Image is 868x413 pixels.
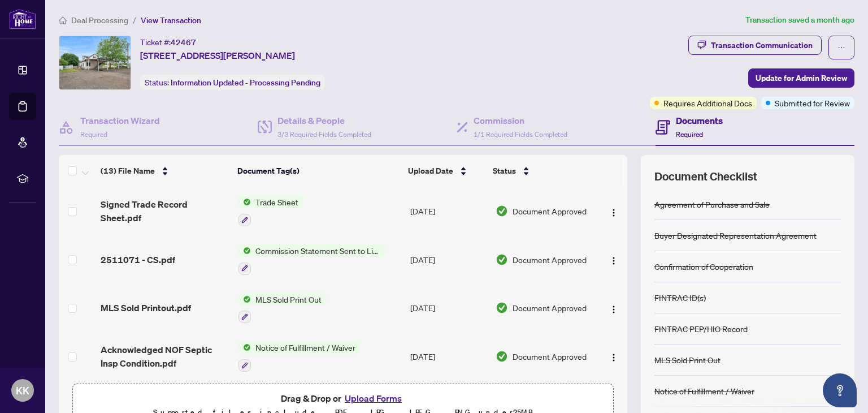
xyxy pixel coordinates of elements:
img: Document Status [496,302,508,314]
span: 2511071 - CS.pdf [101,253,175,266]
span: 42467 [171,37,196,48]
span: Drag & Drop or [281,391,405,406]
img: Document Status [496,253,508,266]
div: MLS Sold Print Out [654,354,721,366]
span: Information Updated - Processing Pending [171,78,320,88]
article: Transaction saved a month ago [745,14,854,27]
button: Status IconNotice of Fulfillment / Waiver [238,341,360,372]
h4: Documents [676,114,723,127]
img: Logo [609,256,618,265]
span: Trade Sheet [251,196,303,208]
img: Status Icon [238,341,251,354]
td: [DATE] [406,235,491,284]
button: Open asap [823,373,857,407]
div: Transaction Communication [711,36,813,54]
span: ellipsis [837,44,845,51]
img: Status Icon [238,196,251,208]
button: Status IconCommission Statement Sent to Listing Brokerage [238,244,385,275]
div: Confirmation of Cooperation [654,260,753,273]
span: Required [676,130,703,139]
button: Status IconTrade Sheet [238,196,303,226]
span: 3/3 Required Fields Completed [277,130,371,139]
span: Document Approved [513,205,587,217]
button: Status IconMLS Sold Print Out [238,293,326,324]
span: Acknowledged NOF Septic Insp Condition.pdf [101,343,229,370]
span: Status [493,165,516,177]
img: Document Status [496,350,508,363]
img: Status Icon [238,293,251,306]
span: Deal Processing [71,15,128,25]
span: Update for Admin Review [756,69,847,87]
button: Transaction Communication [688,36,822,55]
img: Status Icon [238,244,251,257]
h4: Details & People [277,114,371,127]
span: Notice of Fulfillment / Waiver [251,341,360,354]
span: MLS Sold Printout.pdf [101,301,191,315]
span: home [59,16,67,24]
div: Status: [140,75,325,90]
span: (13) File Name [101,165,155,177]
button: Logo [605,202,623,220]
th: Status [488,155,594,187]
button: Update for Admin Review [748,68,854,88]
h4: Transaction Wizard [80,114,160,127]
button: Logo [605,251,623,269]
th: Upload Date [403,155,488,187]
div: Agreement of Purchase and Sale [654,198,770,210]
img: Document Status [496,205,508,217]
td: [DATE] [406,284,491,333]
span: Required [80,130,107,139]
td: [DATE] [406,332,491,381]
span: Upload Date [408,165,453,177]
span: Submitted for Review [775,97,850,109]
div: Notice of Fulfillment / Waiver [654,385,754,397]
div: Ticket #: [140,36,196,49]
span: KK [16,382,29,398]
div: Buyer Designated Representation Agreement [654,229,817,242]
span: 1/1 Required Fields Completed [474,130,567,139]
td: [DATE] [406,187,491,235]
div: FINTRAC PEP/HIO Record [654,322,748,335]
span: [STREET_ADDRESS][PERSON_NAME] [140,49,295,62]
div: FINTRAC ID(s) [654,291,706,304]
span: Document Checklist [654,169,757,184]
button: Upload Forms [341,391,405,406]
span: Commission Statement Sent to Listing Brokerage [251,244,385,257]
span: View Transaction [141,15,201,25]
button: Logo [605,299,623,317]
span: Requires Additional Docs [663,97,752,109]
span: Document Approved [513,302,587,314]
span: Document Approved [513,253,587,266]
span: MLS Sold Print Out [251,293,326,306]
img: Logo [609,208,618,217]
h4: Commission [474,114,567,127]
img: IMG-E12258805_1.jpg [59,36,131,89]
span: Document Approved [513,350,587,363]
img: logo [9,8,36,29]
span: Signed Trade Record Sheet.pdf [101,197,229,225]
img: Logo [609,305,618,314]
th: Document Tag(s) [233,155,404,187]
th: (13) File Name [96,155,233,187]
button: Logo [605,347,623,365]
img: Logo [609,353,618,362]
li: / [133,14,136,27]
